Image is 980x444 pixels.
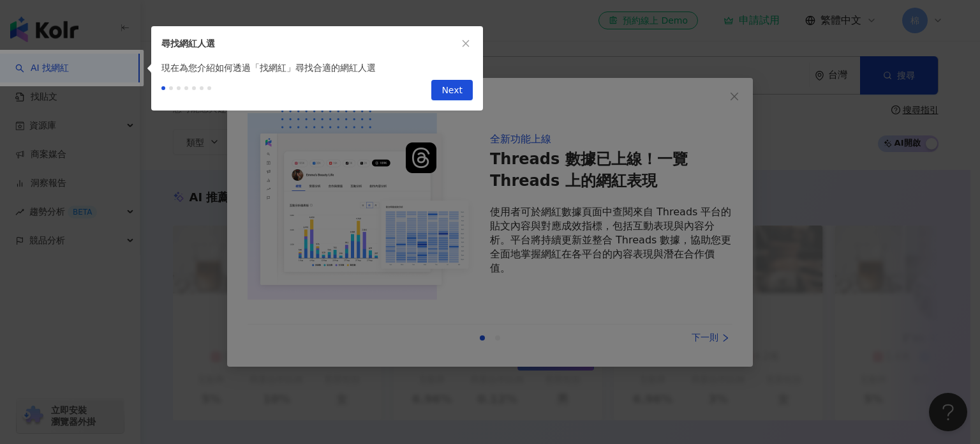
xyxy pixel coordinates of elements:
button: close [459,36,473,50]
span: close [461,39,470,48]
button: Next [431,80,473,100]
div: 尋找網紅人選 [161,36,459,50]
span: Next [442,80,463,101]
div: 現在為您介紹如何透過「找網紅」尋找合適的網紅人選 [151,61,483,75]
